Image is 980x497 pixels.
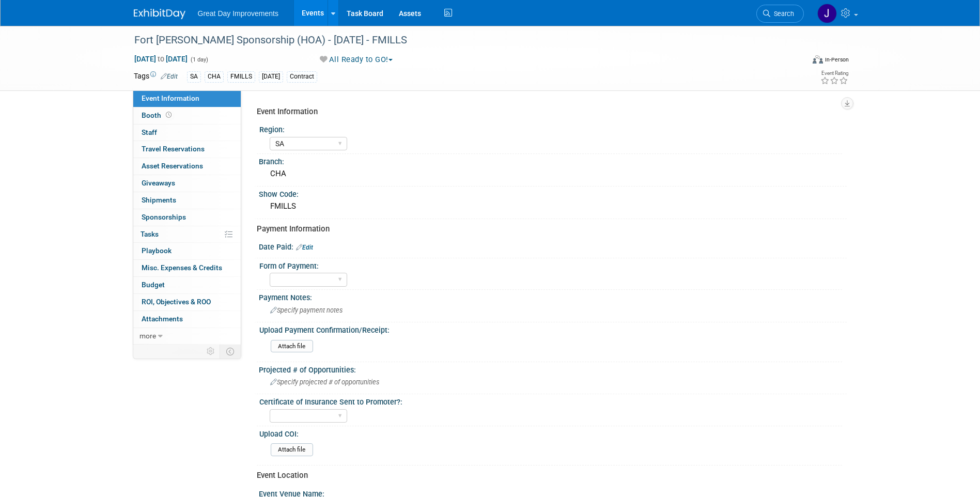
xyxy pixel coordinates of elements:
span: Budget [142,281,165,289]
div: Event Information [257,106,839,117]
span: Giveaways [142,179,175,187]
div: Contract [287,71,317,82]
div: Branch: [259,154,847,167]
span: Playbook [142,246,172,255]
div: [DATE] [259,71,283,82]
div: Show Code: [259,187,847,199]
div: SA [187,71,201,82]
div: Upload COI: [259,426,842,439]
a: Attachments [133,311,241,328]
a: Tasks [133,226,241,243]
div: Date Paid: [259,239,847,253]
span: Asset Reservations [142,162,203,170]
span: Tasks [141,230,159,238]
img: Jennifer Hockstra [817,4,837,23]
a: Misc. Expenses & Credits [133,260,241,276]
span: Great Day Improvements [198,9,278,18]
span: Specify projected # of opportunities [270,378,379,386]
a: Search [756,5,804,23]
button: All Ready to GO! [316,54,397,65]
a: Asset Reservations [133,158,241,175]
div: Payment Notes: [259,290,847,303]
div: Upload Payment Confirmation/Receipt: [259,322,842,335]
a: Edit [161,73,178,80]
a: Sponsorships [133,209,241,226]
div: FMILLS [267,198,839,214]
a: Event Information [133,90,241,107]
a: Staff [133,125,241,141]
div: Payment Information [257,224,839,235]
span: Travel Reservations [142,145,205,153]
span: ROI, Objectives & ROO [142,298,211,306]
img: ExhibitDay [134,9,185,19]
div: FMILLS [227,71,255,82]
div: Event Location [257,470,839,481]
span: Sponsorships [142,213,186,221]
a: Travel Reservations [133,141,241,158]
span: [DATE] [DATE] [134,54,188,64]
span: Event Information [142,94,199,102]
span: more [139,332,156,340]
span: Attachments [142,315,183,323]
span: (1 day) [190,56,208,63]
img: Format-Inperson.png [813,55,823,64]
span: to [156,55,166,63]
a: Edit [296,244,313,251]
a: Budget [133,277,241,293]
span: Specify payment notes [270,306,343,314]
span: Shipments [142,196,176,204]
td: Personalize Event Tab Strip [202,345,220,358]
a: ROI, Objectives & ROO [133,294,241,310]
span: Search [770,10,794,18]
span: Booth [142,111,174,119]
a: Shipments [133,192,241,209]
div: Event Format [743,54,849,69]
div: Event Rating [820,71,848,76]
div: Projected # of Opportunities: [259,362,847,375]
div: CHA [205,71,224,82]
td: Tags [134,71,178,83]
a: more [133,328,241,345]
div: CHA [267,166,839,182]
a: Booth [133,107,241,124]
span: Misc. Expenses & Credits [142,263,222,272]
td: Toggle Event Tabs [220,345,241,358]
span: Staff [142,128,157,136]
div: Region: [259,122,842,135]
a: Playbook [133,243,241,259]
div: In-Person [825,56,849,64]
div: Form of Payment: [259,258,842,271]
div: Fort [PERSON_NAME] Sponsorship (HOA) - [DATE] - FMILLS [131,31,788,50]
span: Booth not reserved yet [164,111,174,119]
a: Giveaways [133,175,241,192]
div: Certificate of Insurance Sent to Promoter?: [259,394,842,407]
